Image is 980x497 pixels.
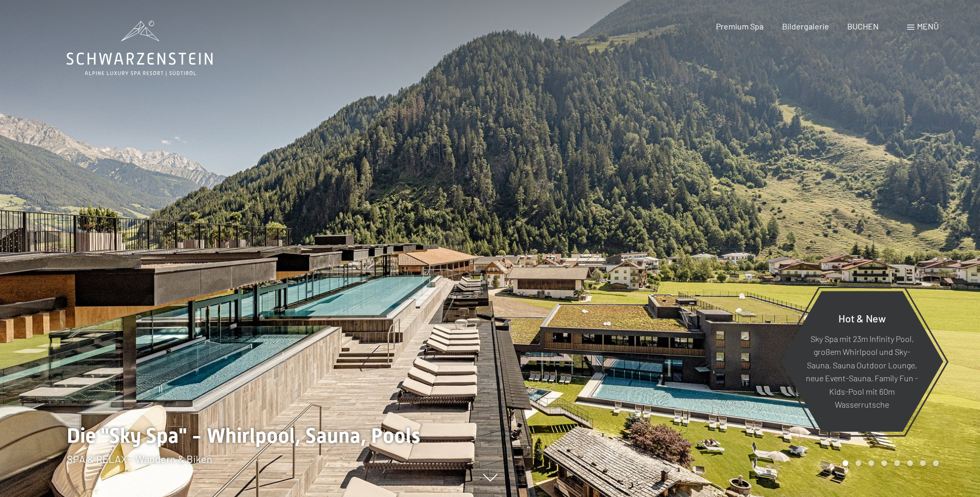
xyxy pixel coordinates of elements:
div: Carousel Page 4 [881,460,887,466]
div: Carousel Page 6 [907,460,913,466]
span: Menü [917,21,939,31]
div: Carousel Page 5 [894,460,900,466]
span: Hot & New [838,312,886,324]
a: Bildergalerie [782,21,829,31]
div: Carousel Page 8 [933,460,939,466]
a: Hot & New Sky Spa mit 23m Infinity Pool, großem Whirlpool und Sky-Sauna, Sauna Outdoor Lounge, ne... [780,290,944,432]
div: Carousel Page 7 [920,460,926,466]
div: Carousel Pagination [839,460,939,466]
a: BUCHEN [847,21,879,31]
div: Carousel Page 3 [868,460,874,466]
p: Sky Spa mit 23m Infinity Pool, großem Whirlpool und Sky-Sauna, Sauna Outdoor Lounge, neue Event-S... [806,332,918,411]
div: Carousel Page 2 [855,460,861,466]
a: Premium Spa [716,21,764,31]
div: Carousel Page 1 (Current Slide) [843,460,848,466]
